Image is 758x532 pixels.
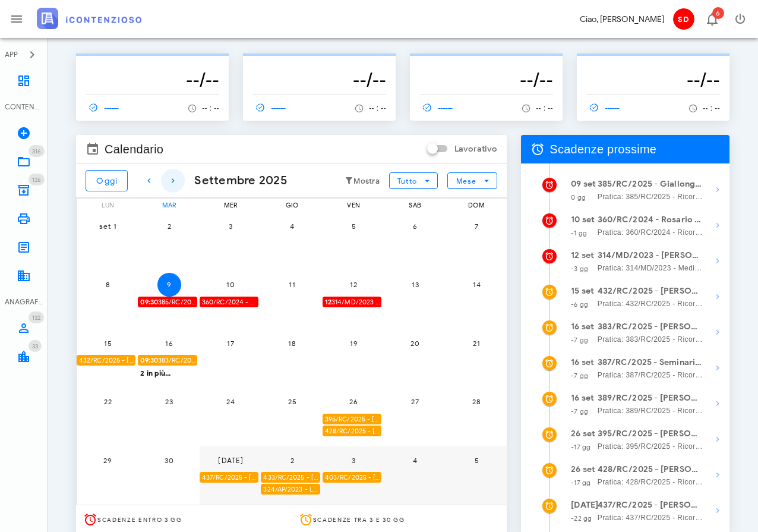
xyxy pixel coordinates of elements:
[571,215,595,225] strong: 10 set
[571,300,588,309] small: -6 gg
[342,390,365,414] button: 26
[219,280,242,289] span: 10
[598,191,703,203] span: Pratica: 385/RC/2025 - Ricorso contro Agenzia Delle Entrate D. P. Di [GEOGRAPHIC_DATA], Agenzia D...
[419,102,454,113] span: ------
[86,68,219,92] h3: --/--
[157,339,181,348] span: 16
[536,104,553,112] span: -- : --
[96,280,119,289] span: 8
[549,140,656,159] span: Scadenze prossime
[342,397,365,406] span: 26
[703,104,720,112] span: -- : --
[389,172,438,189] button: Tutto
[32,147,41,155] span: 316
[157,448,181,472] button: 30
[465,214,488,238] button: 7
[105,140,163,159] span: Calendario
[252,58,386,68] p: --------------
[219,397,242,406] span: 24
[157,280,181,289] span: 9
[325,298,331,306] strong: 12
[342,448,365,472] button: 3
[29,311,44,323] span: Distintivo
[157,222,181,231] span: 2
[86,102,120,113] span: ------
[313,516,405,524] span: Scadenze tra 3 e 30 gg
[586,58,720,68] p: --------------
[598,512,703,524] span: Pratica: 437/RC/2025 - Ricorso contro REGIONE [GEOGRAPHIC_DATA] ASS ECONOMICO TASSE AUTO, Agenzia...
[586,68,720,92] h3: --/--
[86,170,128,191] button: Oggi
[252,99,292,116] a: ------
[598,499,703,512] strong: 437/RC/2025 - [PERSON_NAME] - Inviare Ricorso
[571,265,588,273] small: -3 gg
[706,178,729,202] button: Mostra dettagli
[403,222,427,231] span: 6
[465,273,488,297] button: 14
[280,222,304,231] span: 4
[712,7,724,19] span: Distintivo
[598,427,703,440] strong: 395/RC/2025 - [PERSON_NAME] - Invio Memorie per Udienza
[200,297,258,308] div: 360/RC/2024 - Rosario Amore - Impugnare la Decisione del Giudice
[32,176,41,184] span: 126
[598,320,703,333] strong: 383/RC/2025 - [PERSON_NAME]si in [GEOGRAPHIC_DATA]
[571,250,594,260] strong: 12 set
[598,333,703,345] span: Pratica: 383/RC/2025 - Ricorso contro Agenzia Delle Entrate D. P. Di [GEOGRAPHIC_DATA] (Udienza)
[29,174,45,185] span: Distintivo
[280,456,304,465] span: 2
[37,8,141,29] img: logo-text-2x.png
[353,177,380,186] small: Mostra
[280,397,304,406] span: 25
[157,331,181,355] button: 16
[706,213,729,237] button: Mostra dettagli
[96,273,119,297] button: 8
[403,456,427,465] span: 4
[419,68,553,92] h3: --/--
[77,355,135,366] div: 432/RC/2025 - [PERSON_NAME] - Inviare Ricorso
[598,178,703,191] strong: 385/RC/2025 - Giallongo Calcestruzzi di [PERSON_NAME] e C. Snc - Presentarsi in [GEOGRAPHIC_DATA]
[138,199,200,212] div: mar
[598,369,703,381] span: Pratica: 387/RC/2025 - Ricorso contro Comune Di Noto (Udienza)
[96,222,119,231] span: set 1
[571,372,588,380] small: -7 gg
[96,448,119,472] button: 29
[29,145,45,157] span: Distintivo
[219,448,242,472] button: [DATE]
[598,440,703,452] span: Pratica: 395/RC/2025 - Ricorso contro Agenzia Delle Entrate Riscossione, Comune di [GEOGRAPHIC_DA...
[280,339,304,348] span: 18
[598,476,703,488] span: Pratica: 428/RC/2025 - Ricorso contro Agenzia Entrate Riscossione, Comune Di Ispica (Udienza)
[5,102,43,112] div: CONTENZIOSO
[96,397,119,406] span: 22
[580,13,664,26] div: Ciao, [PERSON_NAME]
[419,99,459,116] a: ------
[419,58,553,68] p: --------------
[706,463,729,487] button: Mostra dettagli
[598,298,703,310] span: Pratica: 432/RC/2025 - Ricorso contro Agenzia Delle Entrate [PERSON_NAME][GEOGRAPHIC_DATA], Agenz...
[706,392,729,415] button: Mostra dettagli
[157,214,181,238] button: 2
[456,177,476,185] span: Mese
[598,249,703,262] strong: 314/MD/2023 - [PERSON_NAME]si in Udienza
[97,516,182,524] span: Scadenze entro 3 gg
[325,297,381,308] span: 314/MD/2023 - [PERSON_NAME]si in Udienza
[598,285,703,298] strong: 432/RC/2025 - [PERSON_NAME] - Inviare Ricorso
[252,68,386,92] h3: --/--
[86,58,219,68] p: --------------
[280,214,304,238] button: 4
[140,298,158,306] strong: 09:30
[342,273,365,297] button: 12
[157,456,181,465] span: 30
[280,448,304,472] button: 2
[86,99,125,116] a: ------
[280,331,304,355] button: 18
[446,199,507,212] div: dom
[571,193,585,202] small: 0 gg
[706,249,729,273] button: Mostra dettagli
[323,414,381,425] div: 395/RC/2025 - [PERSON_NAME] - Invio Memorie per Udienza
[403,390,427,414] button: 27
[571,286,594,296] strong: 15 set
[140,297,197,308] span: 385/RC/2025 - Giallongo Calcestruzzi di [PERSON_NAME] e C. Snc - Presentarsi in [GEOGRAPHIC_DATA]
[217,456,244,465] span: [DATE]
[403,214,427,238] button: 6
[586,99,626,116] a: ------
